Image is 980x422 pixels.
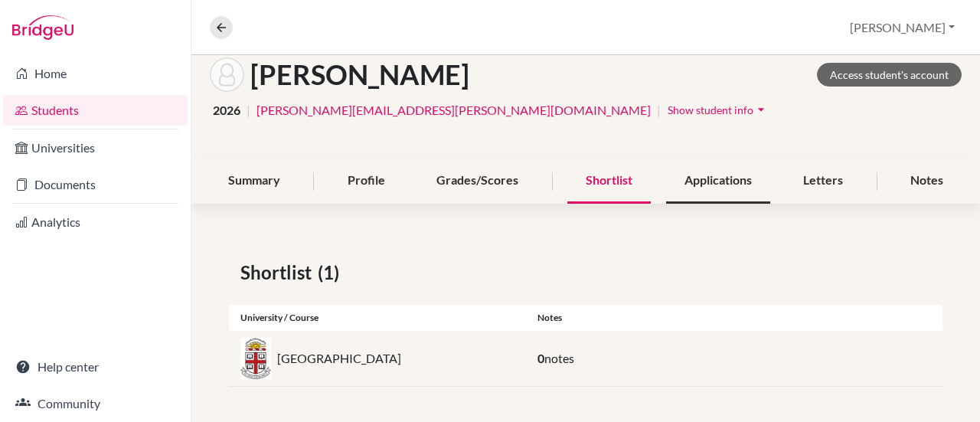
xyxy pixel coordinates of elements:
[250,58,469,91] h1: [PERSON_NAME]
[3,95,188,126] a: Students
[753,102,769,117] i: arrow_drop_down
[657,101,661,119] span: |
[3,207,188,237] a: Analytics
[666,159,770,204] div: Applications
[329,159,403,204] div: Profile
[229,311,526,325] div: University / Course
[3,132,188,163] a: Universities
[843,13,962,42] button: [PERSON_NAME]
[418,159,537,204] div: Grades/Scores
[892,159,962,204] div: Notes
[3,58,188,89] a: Home
[256,101,651,119] a: [PERSON_NAME][EMAIL_ADDRESS][PERSON_NAME][DOMAIN_NAME]
[240,259,318,286] span: Shortlist
[12,15,73,40] img: Bridge-U
[318,259,345,286] span: (1)
[3,169,188,200] a: Documents
[210,57,244,92] img: Felipe Morales's avatar
[668,103,753,116] span: Show student info
[537,351,544,365] span: 0
[785,159,861,204] div: Letters
[277,349,401,368] p: [GEOGRAPHIC_DATA]
[210,159,299,204] div: Summary
[567,159,651,204] div: Shortlist
[240,338,271,380] img: us_brow_05u3rpeo.jpeg
[213,101,240,119] span: 2026
[3,352,188,382] a: Help center
[817,63,962,87] a: Access student's account
[667,98,769,122] button: Show student infoarrow_drop_down
[544,351,574,365] span: notes
[247,101,250,119] span: |
[526,311,942,325] div: Notes
[3,388,188,419] a: Community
